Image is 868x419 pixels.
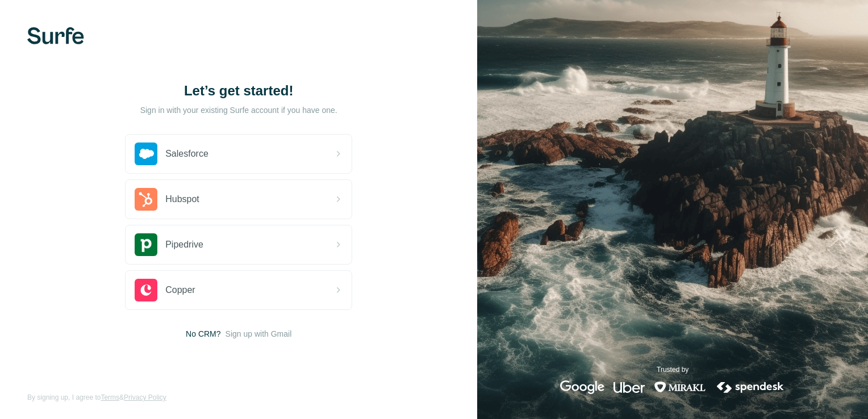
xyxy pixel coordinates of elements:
[654,380,706,394] img: mirakl's logo
[135,233,157,256] img: pipedrive's logo
[140,104,337,116] p: Sign in with your existing Surfe account if you have one.
[657,364,688,375] p: Trusted by
[101,393,119,401] a: Terms
[27,27,84,44] img: Surfe's logo
[165,192,199,206] span: Hubspot
[135,143,157,165] img: salesforce's logo
[715,380,786,394] img: spendesk's logo
[124,393,166,401] a: Privacy Policy
[226,328,292,340] button: Sign up with Gmail
[135,279,157,301] img: copper's logo
[27,392,166,403] span: By signing up, I agree to &
[135,188,157,211] img: hubspot's logo
[560,380,604,394] img: google's logo
[186,328,220,340] span: No CRM?
[165,147,208,161] span: Salesforce
[165,238,203,252] span: Pipedrive
[165,283,195,297] span: Copper
[614,380,645,394] img: uber's logo
[125,82,352,100] h1: Let’s get started!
